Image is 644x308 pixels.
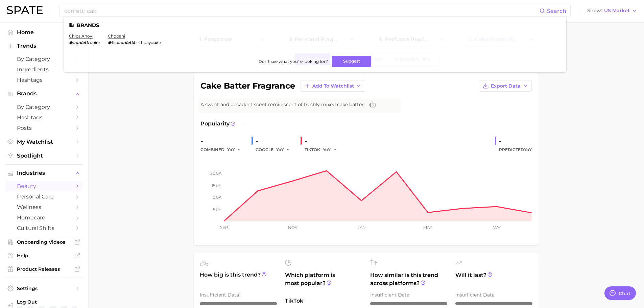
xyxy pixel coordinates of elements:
div: - [305,136,342,147]
span: Export Data [491,83,521,89]
button: ShowUS Market [586,6,639,15]
span: Show [587,9,602,13]
button: YoY [323,146,337,154]
span: Home [17,29,71,35]
a: by Category [5,54,82,64]
span: personal care [17,193,71,200]
div: – / 10 [200,302,277,305]
div: Insufficient Data [200,291,277,299]
span: Will it last? [455,271,532,287]
span: Product Releases [17,266,71,272]
button: Export Data [479,80,532,92]
em: cak [90,40,97,45]
div: GOOGLE [256,146,295,154]
span: US Market [604,9,630,13]
div: Insufficient Data [370,291,447,299]
span: Posts [17,125,71,131]
span: Add to Watchlist [312,83,354,89]
input: Search here for a brand, industry, or ingredient [64,5,540,17]
span: Predicted [499,146,532,154]
span: Brands [17,91,71,97]
span: flip [112,40,118,45]
a: Ingredients [5,64,82,75]
a: Onboarding Videos [5,237,82,247]
button: Add to Watchlist [301,80,365,92]
span: e [97,40,100,45]
span: How big is this trend? [200,271,277,287]
span: Ingredients [17,66,71,73]
em: confetti [118,40,134,45]
span: cultural shifts [17,225,71,231]
a: Settings [5,283,82,293]
span: Settings [17,285,71,291]
a: chips ahoy! [69,33,93,39]
tspan: May [492,225,501,230]
a: cultural shifts [5,223,82,233]
span: TikTok [285,297,362,305]
span: YoY [276,147,284,152]
span: Industries [17,170,71,176]
a: Spotlight [5,150,82,161]
a: Help [5,251,82,261]
a: wellness [5,202,82,212]
div: – / 10 [455,302,532,305]
tspan: Sep [220,225,228,230]
button: Suggest [332,56,371,67]
span: Don't see what you're looking for? [259,59,328,64]
a: Posts [5,123,82,133]
span: by Category [17,56,71,62]
a: Home [5,27,82,38]
span: Spotlight [17,152,71,159]
span: Hashtags [17,77,71,83]
span: Search [547,8,566,14]
h1: cake batter fragrance [200,82,295,90]
li: Brands [69,22,561,28]
span: YoY [323,147,331,152]
span: Log Out [17,299,86,305]
span: Which platform is most popular? [285,271,362,293]
img: SPATE [7,6,43,14]
em: confetti [73,40,89,45]
span: beauty [17,183,71,189]
button: YoY [276,146,291,154]
div: combined [200,146,246,154]
span: YoY [524,147,532,152]
div: – / 10 [370,302,447,305]
div: - [256,136,295,147]
span: A sweet and decadent scent reminiscent of freshly mixed cake batter. [200,101,365,108]
div: - [499,136,532,147]
tspan: Jan [357,225,365,230]
span: My Watchlist [17,139,71,145]
a: beauty [5,181,82,191]
a: homecare [5,212,82,223]
a: Product Releases [5,264,82,274]
div: - [200,136,246,147]
button: Brands [5,89,82,99]
span: Popularity [200,120,230,128]
span: wellness [17,204,71,210]
tspan: Mar [423,225,433,230]
a: by Category [5,102,82,112]
div: TIKTOK [305,146,342,154]
button: Industries [5,168,82,178]
a: personal care [5,191,82,202]
span: Hashtags [17,114,71,121]
button: Trends [5,41,82,51]
span: — [241,120,246,128]
span: e [159,40,161,45]
span: by Category [17,104,71,110]
span: Onboarding Videos [17,239,71,245]
em: cak [151,40,159,45]
span: Help [17,253,71,259]
a: My Watchlist [5,137,82,147]
span: Trends [17,43,71,49]
button: YoY [227,146,242,154]
div: Insufficient Data [455,291,532,299]
span: birthday [134,40,151,45]
tspan: Nov [288,225,298,230]
span: homecare [17,214,71,221]
span: YoY [227,147,235,152]
span: How similar is this trend across platforms? [370,271,447,287]
a: Hashtags [5,112,82,123]
a: Hashtags [5,75,82,85]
